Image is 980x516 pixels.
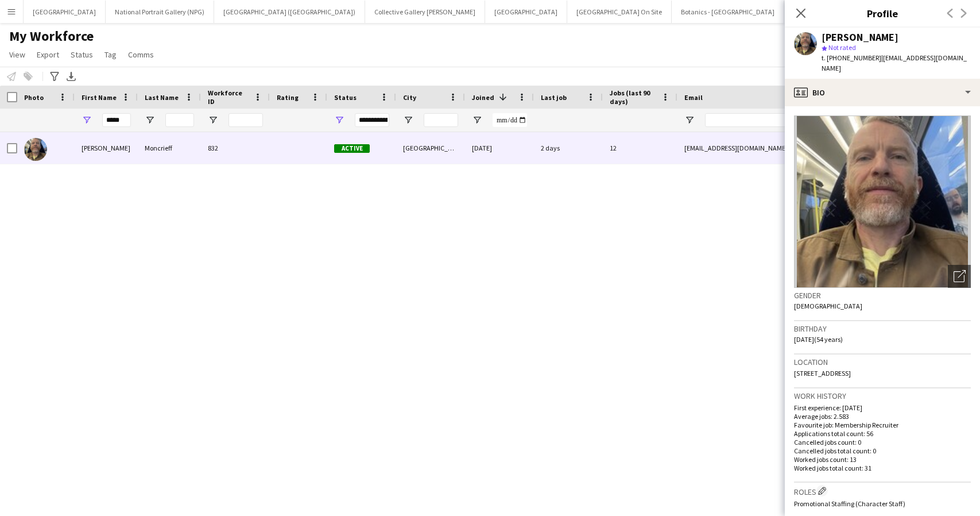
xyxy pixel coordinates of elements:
[138,132,201,164] div: Moncrieff
[785,6,980,21] h3: Profile
[64,70,78,83] app-action-btn: Export XLSX
[100,47,121,62] a: Tag
[32,47,64,62] a: Export
[334,115,344,125] button: Open Filter Menu
[424,113,458,127] input: City Filter Input
[672,1,784,23] button: Botanics - [GEOGRAPHIC_DATA]
[794,438,971,446] p: Cancelled jobs count: 0
[828,43,856,52] span: Not rated
[784,1,884,23] button: [GEOGRAPHIC_DATA] (HES)
[37,49,59,60] span: Export
[396,132,465,164] div: [GEOGRAPHIC_DATA]
[123,47,158,62] a: Comms
[24,1,106,23] button: [GEOGRAPHIC_DATA]
[794,429,971,438] p: Applications total count: 56
[403,93,416,102] span: City
[534,132,603,164] div: 2 days
[567,1,672,23] button: [GEOGRAPHIC_DATA] On Site
[82,93,117,102] span: First Name
[208,88,249,106] span: Workforce ID
[794,302,862,310] span: [DEMOGRAPHIC_DATA]
[822,53,881,62] span: t. [PHONE_NUMBER]
[165,113,194,127] input: Last Name Filter Input
[472,93,494,102] span: Joined
[794,464,971,472] p: Worked jobs total count: 31
[75,132,138,164] div: [PERSON_NAME]
[705,113,900,127] input: Email Filter Input
[822,53,967,72] span: | [EMAIL_ADDRESS][DOMAIN_NAME]
[145,93,179,102] span: Last Name
[5,47,30,62] a: View
[403,115,413,125] button: Open Filter Menu
[214,1,365,23] button: [GEOGRAPHIC_DATA] ([GEOGRAPHIC_DATA])
[794,421,971,429] p: Favourite job: Membership Recruiter
[677,132,907,164] div: [EMAIL_ADDRESS][DOMAIN_NAME]
[794,115,971,288] img: Crew avatar or photo
[794,335,843,344] span: [DATE] (54 years)
[684,93,703,102] span: Email
[794,403,971,412] p: First experience: [DATE]
[822,32,898,43] div: [PERSON_NAME]
[794,455,971,464] p: Worked jobs count: 13
[102,113,131,127] input: First Name Filter Input
[71,49,93,60] span: Status
[334,93,357,102] span: Status
[794,391,971,401] h3: Work history
[145,115,155,125] button: Open Filter Menu
[794,324,971,334] h3: Birthday
[794,290,971,301] h3: Gender
[485,1,567,23] button: [GEOGRAPHIC_DATA]
[541,93,567,102] span: Last job
[603,132,677,164] div: 12
[465,132,534,164] div: [DATE]
[365,1,485,23] button: Collective Gallery [PERSON_NAME]
[684,115,695,125] button: Open Filter Menu
[794,357,971,367] h3: Location
[24,93,44,102] span: Photo
[9,49,25,60] span: View
[493,113,527,127] input: Joined Filter Input
[104,49,117,60] span: Tag
[794,412,971,421] p: Average jobs: 2.583
[794,499,905,508] span: Promotional Staffing (Character Staff)
[277,93,299,102] span: Rating
[24,138,47,161] img: Colin Moncrieff
[334,144,370,153] span: Active
[785,79,980,106] div: Bio
[82,115,92,125] button: Open Filter Menu
[948,265,971,288] div: Open photos pop-in
[794,369,851,378] span: [STREET_ADDRESS]
[128,49,154,60] span: Comms
[208,115,218,125] button: Open Filter Menu
[201,132,270,164] div: 832
[472,115,482,125] button: Open Filter Menu
[9,28,94,45] span: My Workforce
[228,113,263,127] input: Workforce ID Filter Input
[794,446,971,455] p: Cancelled jobs total count: 0
[794,485,971,497] h3: Roles
[610,88,657,106] span: Jobs (last 90 days)
[106,1,214,23] button: National Portrait Gallery (NPG)
[66,47,98,62] a: Status
[48,70,61,83] app-action-btn: Advanced filters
